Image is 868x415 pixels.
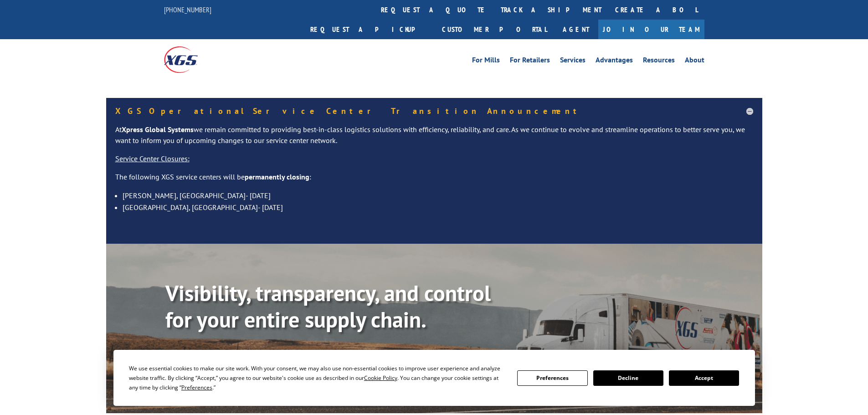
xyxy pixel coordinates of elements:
[472,56,500,67] a: For Mills
[181,384,212,391] span: Preferences
[560,56,586,67] a: Services
[510,56,550,67] a: For Retailers
[115,154,190,163] u: Service Center Closures:
[122,125,194,134] strong: Xpress Global Systems
[115,107,753,115] h5: XGS Operational Service Center Transition Announcement
[123,201,753,213] li: [GEOGRAPHIC_DATA], [GEOGRAPHIC_DATA]- [DATE]
[165,279,491,333] b: Visibility, transparency, and control for your entire supply chain.
[435,20,554,39] a: Customer Portal
[164,5,211,14] a: [PHONE_NUMBER]
[643,56,675,67] a: Resources
[123,190,753,201] li: [PERSON_NAME], [GEOGRAPHIC_DATA]- [DATE]
[129,364,506,392] div: We use essential cookies to make our site work. With your consent, we may also use non-essential ...
[113,350,755,406] div: Cookie Consent Prompt
[303,20,435,39] a: Request a pickup
[245,172,309,181] strong: permanently closing
[598,20,704,39] a: Join Our Team
[685,56,704,67] a: About
[554,20,598,39] a: Agent
[669,370,739,386] button: Accept
[364,374,397,382] span: Cookie Policy
[596,56,633,67] a: Advantages
[115,172,753,190] p: The following XGS service centers will be :
[517,370,587,386] button: Preferences
[115,124,753,154] p: At we remain committed to providing best-in-class logistics solutions with efficiency, reliabilit...
[593,370,663,386] button: Decline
